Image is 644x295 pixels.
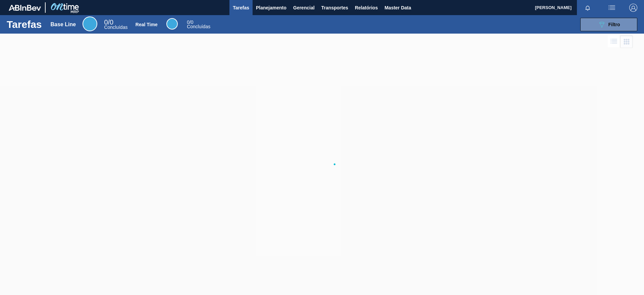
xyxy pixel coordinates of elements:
div: Base Line [104,19,127,30]
div: Base Line [83,16,97,31]
button: Filtro [580,18,637,31]
span: Planejamento [256,4,286,12]
img: Logout [629,4,637,12]
div: Real Time [136,22,158,27]
img: userActions [608,4,616,12]
span: 0 [187,19,190,25]
h1: Tarefas [7,20,42,28]
span: Relatórios [355,4,378,12]
span: / 0 [104,18,113,26]
span: 0 [104,18,108,26]
div: Real Time [187,20,210,29]
div: Real Time [166,18,178,30]
span: Master Data [384,4,411,12]
div: Base Line [51,22,76,28]
span: Transportes [321,4,348,12]
button: Notificações [577,3,598,12]
span: Tarefas [233,4,249,12]
img: TNhmsLtSVTkK8tSr43FrP2fwEKptu5GPRR3wAAAABJRU5ErkJggg== [9,5,41,11]
span: Concluídas [104,25,127,30]
span: Gerencial [293,4,315,12]
span: Concluídas [187,24,210,29]
span: / 0 [187,19,193,25]
span: Filtro [608,22,620,27]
